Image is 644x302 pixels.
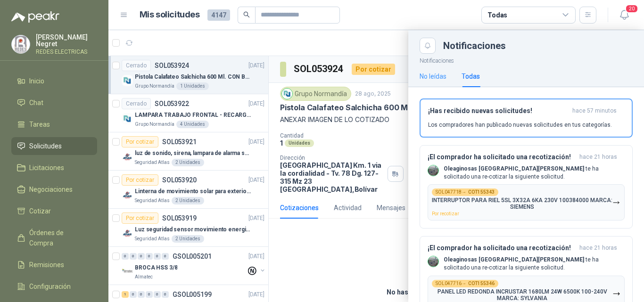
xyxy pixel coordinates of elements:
[11,137,97,155] a: Solicitudes
[572,107,617,115] span: hace 57 minutos
[428,244,576,252] h3: ¡El comprador ha solicitado una recotización!
[432,288,612,302] p: PANEL LED REDONDA INCRUSTAR 1680LM 24W 6500K 100-240V MARCA: SYLVANIA
[428,184,625,220] button: SOL047718→COT155343INTERRUPTOR PARA RIEL 5SL 3X32A 6KA 230V 100384000 MARCA: SIEMENSPor recotizar
[11,115,97,133] a: Tareas
[616,7,633,24] button: 20
[432,280,498,287] div: SOL047716 →
[579,244,617,252] span: hace 21 horas
[420,71,446,82] div: No leídas
[428,107,569,115] h3: ¡Has recibido nuevas solicitudes!
[408,54,644,65] p: Notificaciones
[468,281,495,286] b: COT155346
[444,256,584,263] b: Oleaginosas [GEOGRAPHIC_DATA][PERSON_NAME]
[29,98,43,108] span: Chat
[11,94,97,112] a: Chat
[29,141,62,151] span: Solicitudes
[579,153,617,161] span: hace 21 horas
[11,278,97,295] a: Configuración
[11,202,97,220] a: Cotizar
[428,153,576,161] h3: ¡El comprador ha solicitado una recotización!
[140,8,200,22] h1: Mis solicitudes
[36,49,97,55] p: REDES ELECTRICAS
[443,41,633,50] div: Notificaciones
[243,11,250,18] span: search
[207,9,230,21] span: 4147
[625,4,638,13] span: 20
[36,34,97,47] p: [PERSON_NAME] Negret
[428,165,438,176] img: Company Logo
[11,256,97,274] a: Remisiones
[444,256,625,272] p: te ha solicitado una re-cotizar la siguiente solicitud.
[11,11,59,23] img: Logo peakr
[444,165,625,181] p: te ha solicitado una re-cotizar la siguiente solicitud.
[487,10,507,20] div: Todas
[29,206,51,216] span: Cotizar
[468,190,495,195] b: COT155343
[432,197,612,210] p: INTERRUPTOR PARA RIEL 5SL 3X32A 6KA 230V 100384000 MARCA: SIEMENS
[432,188,498,196] div: SOL047718 →
[11,72,97,90] a: Inicio
[462,71,480,82] div: Todas
[29,281,71,292] span: Configuración
[29,76,44,86] span: Inicio
[29,119,50,130] span: Tareas
[11,159,97,177] a: Licitaciones
[29,260,64,270] span: Remisiones
[11,224,97,252] a: Órdenes de Compra
[29,163,64,173] span: Licitaciones
[432,211,459,216] span: Por recotizar
[428,121,612,129] p: Los compradores han publicado nuevas solicitudes en tus categorías.
[420,145,633,229] button: ¡El comprador ha solicitado una recotización!hace 21 horas Company LogoOleaginosas [GEOGRAPHIC_DA...
[420,98,633,138] button: ¡Has recibido nuevas solicitudes!hace 57 minutos Los compradores han publicado nuevas solicitudes...
[428,256,438,267] img: Company Logo
[11,180,97,198] a: Negociaciones
[420,38,436,54] button: Close
[29,184,73,195] span: Negociaciones
[12,35,30,53] img: Company Logo
[29,228,88,248] span: Órdenes de Compra
[444,165,584,172] b: Oleaginosas [GEOGRAPHIC_DATA][PERSON_NAME]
